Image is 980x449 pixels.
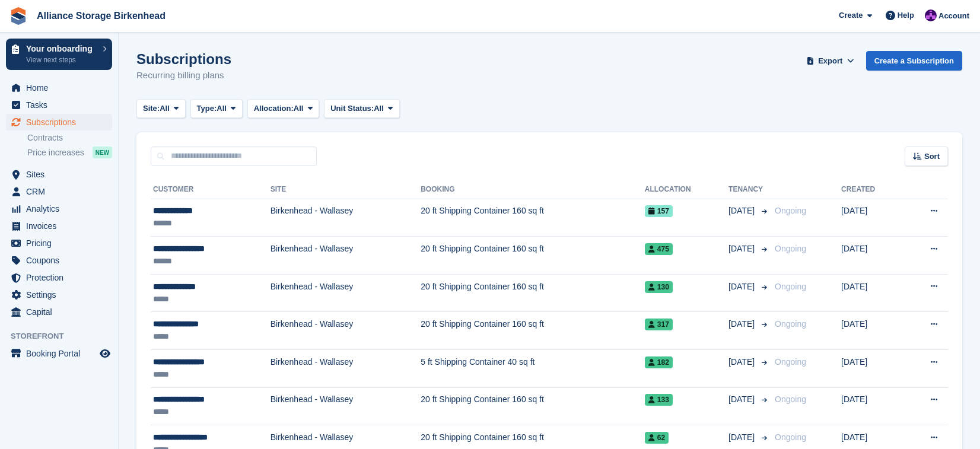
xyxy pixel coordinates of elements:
span: Ongoing [775,432,806,442]
span: Ongoing [775,319,806,329]
span: Unit Status: [330,103,374,114]
span: Create [839,9,863,21]
td: Birkenhead - Wallasey [271,237,421,275]
td: Birkenhead - Wallasey [271,350,421,388]
span: Protection [26,269,97,286]
h1: Subscriptions [136,51,231,67]
a: menu [6,97,112,113]
span: Storefront [11,330,118,342]
td: 20 ft Shipping Container 160 sq ft [421,312,645,350]
p: View next steps [26,55,97,65]
a: menu [6,304,112,320]
span: 475 [645,243,673,255]
span: 133 [645,394,673,406]
span: CRM [26,183,97,200]
a: Price increases NEW [27,146,112,159]
span: [DATE] [728,431,757,444]
span: [DATE] [728,393,757,406]
td: Birkenhead - Wallasey [271,199,421,237]
p: Your onboarding [26,44,97,53]
span: Settings [26,286,97,303]
td: Birkenhead - Wallasey [271,387,421,425]
td: [DATE] [841,350,903,388]
td: [DATE] [841,312,903,350]
span: All [160,103,170,114]
span: Ongoing [775,282,806,291]
span: Coupons [26,252,97,269]
span: [DATE] [728,243,757,255]
a: Preview store [98,346,112,361]
td: 5 ft Shipping Container 40 sq ft [421,350,645,388]
a: Create a Subscription [866,51,962,71]
td: [DATE] [841,274,903,312]
span: Allocation: [254,103,294,114]
a: menu [6,252,112,269]
span: 130 [645,281,673,293]
span: [DATE] [728,318,757,330]
a: Contracts [27,132,112,144]
p: Recurring billing plans [136,69,231,82]
td: Birkenhead - Wallasey [271,312,421,350]
span: Ongoing [775,244,806,253]
span: Capital [26,304,97,320]
span: Site: [143,103,160,114]
span: Home [26,79,97,96]
span: 62 [645,432,669,444]
span: 157 [645,205,673,217]
span: Ongoing [775,394,806,404]
span: Analytics [26,200,97,217]
img: Romilly Norton [925,9,937,21]
td: 20 ft Shipping Container 160 sq ft [421,199,645,237]
td: 20 ft Shipping Container 160 sq ft [421,237,645,275]
th: Allocation [645,180,728,199]
span: [DATE] [728,356,757,368]
span: Sort [924,151,940,163]
a: Alliance Storage Birkenhead [32,6,170,26]
span: 182 [645,356,673,368]
span: Help [898,9,914,21]
span: [DATE] [728,281,757,293]
span: Type: [197,103,217,114]
th: Created [841,180,903,199]
span: Ongoing [775,206,806,215]
span: Ongoing [775,357,806,367]
a: menu [6,218,112,234]
span: Invoices [26,218,97,234]
a: menu [6,269,112,286]
a: Your onboarding View next steps [6,39,112,70]
a: menu [6,286,112,303]
th: Tenancy [728,180,770,199]
th: Customer [151,180,271,199]
span: All [294,103,304,114]
span: Booking Portal [26,345,97,362]
th: Site [271,180,421,199]
img: stora-icon-8386f47178a22dfd0bd8f6a31ec36ba5ce8667c1dd55bd0f319d3a0aa187defe.svg [9,7,27,25]
td: [DATE] [841,387,903,425]
th: Booking [421,180,645,199]
a: menu [6,345,112,362]
a: menu [6,79,112,96]
span: Subscriptions [26,114,97,130]
a: menu [6,200,112,217]
span: Price increases [27,147,84,158]
a: menu [6,183,112,200]
button: Site: All [136,99,186,119]
span: [DATE] [728,205,757,217]
span: Account [938,10,969,22]
button: Unit Status: All [324,99,399,119]
a: menu [6,114,112,130]
span: 317 [645,319,673,330]
span: Sites [26,166,97,183]
td: [DATE] [841,199,903,237]
span: Pricing [26,235,97,251]
a: menu [6,166,112,183]
div: NEW [93,147,112,158]
button: Export [804,51,857,71]
span: Export [818,55,842,67]
td: 20 ft Shipping Container 160 sq ft [421,387,645,425]
td: 20 ft Shipping Container 160 sq ft [421,274,645,312]
span: All [217,103,227,114]
span: All [374,103,384,114]
td: [DATE] [841,237,903,275]
a: menu [6,235,112,251]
